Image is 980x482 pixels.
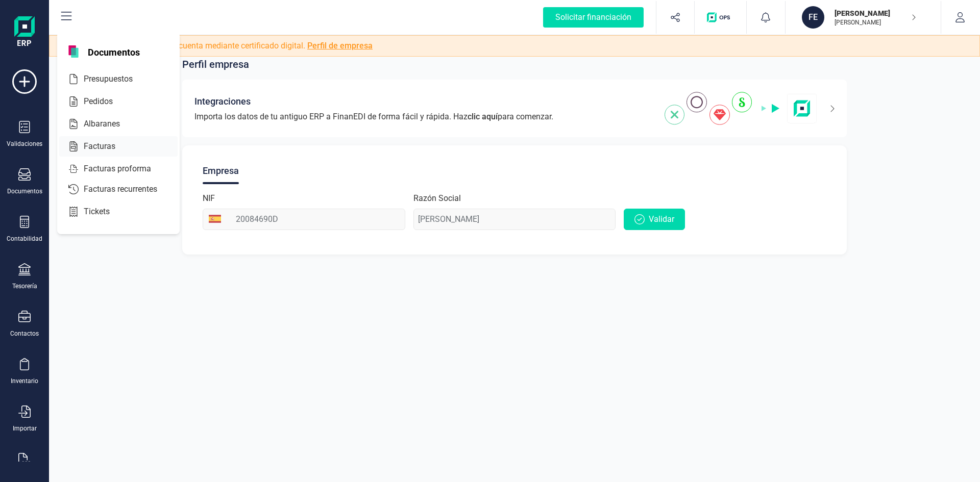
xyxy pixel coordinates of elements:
[665,92,817,125] img: integrations-img
[7,235,42,243] div: Contabilidad
[701,1,740,34] button: Logo de OPS
[14,16,35,49] img: Logo Finanedi
[543,7,644,28] div: Solicitar financiación
[468,112,498,121] span: clic aquí
[80,206,128,218] span: Tickets
[80,183,176,195] span: Facturas recurrentes
[80,163,169,175] span: Facturas proforma
[413,192,461,205] label: Razón Social
[80,40,373,52] span: Tienes pendiente validar la cuenta mediante certificado digital.
[80,118,138,130] span: Albaranes
[624,209,685,230] button: Validar
[11,377,38,385] div: Inventario
[835,8,916,18] p: [PERSON_NAME]
[80,73,151,85] span: Presupuestos
[10,329,39,338] div: Contactos
[80,140,134,153] span: Facturas
[203,192,215,205] label: NIF
[203,158,239,184] div: Empresa
[194,94,251,109] span: Integraciones
[13,424,37,433] div: Importar
[307,41,373,50] a: Perfil de empresa
[80,95,131,108] span: Pedidos
[531,1,656,34] button: Solicitar financiación
[194,111,553,123] span: Importa los datos de tu antiguo ERP a FinanEDI de forma fácil y rápida. Haz para comenzar.
[835,18,916,27] p: [PERSON_NAME]
[7,140,42,148] div: Validaciones
[707,12,734,22] img: Logo de OPS
[7,187,42,195] div: Documentos
[798,1,928,34] button: FE[PERSON_NAME][PERSON_NAME]
[649,213,674,225] span: Validar
[82,45,146,58] span: Documentos
[802,6,824,29] div: FE
[182,57,249,71] span: Perfil empresa
[12,282,37,290] div: Tesorería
